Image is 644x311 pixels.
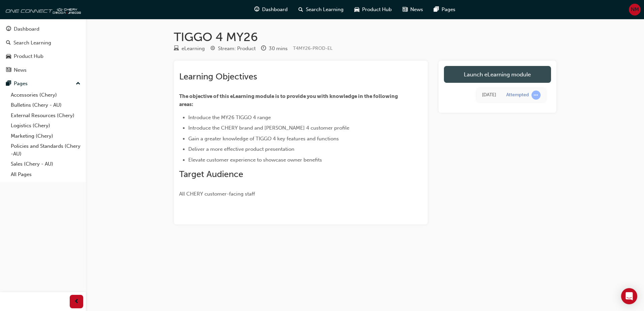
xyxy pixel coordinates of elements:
[8,120,83,131] a: Logistics (Chery)
[631,6,639,13] span: NM
[14,80,28,88] div: Pages
[254,5,259,14] span: guage-icon
[14,53,43,60] div: Product Hub
[269,45,288,53] div: 30 mins
[410,6,423,13] span: News
[444,66,551,83] a: Launch eLearning module
[293,3,349,16] a: search-iconSearch Learning
[434,5,439,14] span: pages-icon
[174,30,556,44] h1: TIGGO 4 MY26
[629,4,641,15] button: NM
[179,169,243,179] span: Target Audience
[532,91,541,100] span: learningRecordVerb_ATTEMPT-icon
[6,40,11,46] span: search-icon
[362,6,392,13] span: Product Hub
[210,46,215,52] span: target-icon
[174,46,179,52] span: learningResourceType_ELEARNING-icon
[3,77,83,90] button: Pages
[3,37,83,49] a: Search Learning
[8,141,83,159] a: Policies and Standards (Chery -AU)
[261,44,288,53] div: Duration
[621,288,637,304] div: Open Intercom Messenger
[262,6,288,13] span: Dashboard
[261,46,266,52] span: clock-icon
[188,136,339,142] span: Gain a greater knowledge of TIGGO 4 key features and functions
[14,66,27,74] div: News
[442,6,455,13] span: Pages
[6,81,11,87] span: pages-icon
[249,3,293,16] a: guage-iconDashboard
[188,114,271,120] span: Introduce the MY26 TIGGO 4 range
[298,5,303,14] span: search-icon
[74,298,79,306] span: prev-icon
[3,3,81,16] img: oneconnect
[3,23,83,35] a: Dashboard
[188,146,294,152] span: Deliver a more effective product presentation
[482,91,496,99] div: Sat Aug 16 2025 10:49:26 GMT+1000 (Australian Eastern Standard Time)
[210,44,256,53] div: Stream
[8,131,83,141] a: Marketing (Chery)
[179,191,255,197] span: All CHERY customer-facing staff
[8,159,83,169] a: Sales (Chery - AU)
[8,100,83,110] a: Bulletins (Chery - AU)
[6,67,11,73] span: news-icon
[3,64,83,76] a: News
[3,50,83,63] a: Product Hub
[8,169,83,180] a: All Pages
[354,5,359,14] span: car-icon
[397,3,428,16] a: news-iconNews
[306,6,344,13] span: Search Learning
[188,125,349,131] span: Introduce the CHERY brand and [PERSON_NAME] 4 customer profile
[349,3,397,16] a: car-iconProduct Hub
[76,79,80,88] span: up-icon
[506,92,529,98] div: Attempted
[293,45,332,51] span: Learning resource code
[174,44,205,53] div: Type
[8,110,83,121] a: External Resources (Chery)
[182,45,205,53] div: eLearning
[179,71,257,82] span: Learning Objectives
[13,39,51,47] div: Search Learning
[402,5,408,14] span: news-icon
[8,90,83,100] a: Accessories (Chery)
[179,93,399,107] span: The objective of this eLearning module is to provide you with knowledge in the following areas:
[218,45,256,53] div: Stream: Product
[3,22,83,77] button: DashboardSearch LearningProduct HubNews
[14,25,39,33] div: Dashboard
[6,26,11,32] span: guage-icon
[188,157,322,163] span: Elevate customer experience to showcase owner benefits
[6,54,11,60] span: car-icon
[428,3,461,16] a: pages-iconPages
